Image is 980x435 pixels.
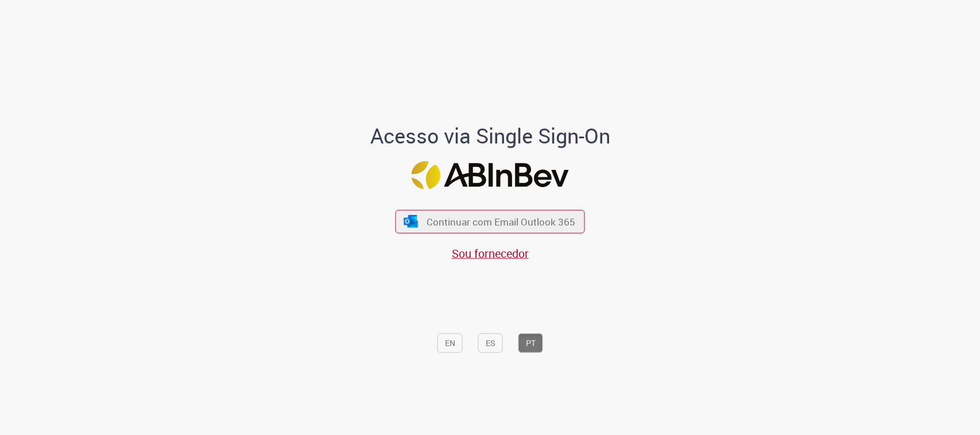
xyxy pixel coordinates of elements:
h1: Acesso via Single Sign-On [331,125,649,147]
button: PT [518,333,543,353]
img: ícone Azure/Microsoft 360 [402,215,419,227]
button: ES [478,333,503,353]
button: EN [437,333,463,353]
img: Logo ABInBev [412,161,569,189]
button: ícone Azure/Microsoft 360 Continuar com Email Outlook 365 [396,210,585,234]
span: Continuar com Email Outlook 365 [427,215,575,228]
a: Sou fornecedor [452,246,529,261]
